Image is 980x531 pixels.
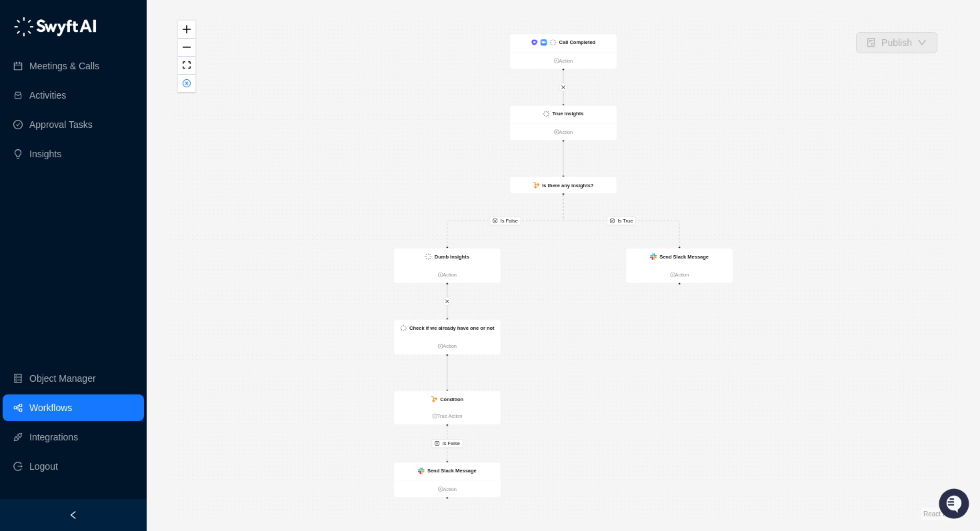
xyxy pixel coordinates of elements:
span: Is False [443,440,460,448]
img: logo-05li4sbe.png [13,17,97,37]
a: Action [626,271,733,279]
span: plus-circle [554,129,559,135]
span: plus-circle [432,414,437,419]
div: Send Slack Messageplus-circleAction [394,462,501,498]
a: Activities [29,82,66,109]
span: Pylon [133,288,161,298]
img: borys.khodan@synthesia.io [13,187,35,209]
span: left [69,510,78,520]
iframe: Open customer support [937,487,973,523]
div: Dumb insightsplus-circleAction [394,248,501,283]
div: Check if we already have one or notplus-circleAction [394,319,501,354]
a: Action [394,271,501,279]
img: logo-small-inverted-DW8HDUn_.png [543,111,550,117]
img: zoom-DkfWWZB2.png [541,39,547,46]
div: Send Slack Messageplus-circleAction [626,248,733,283]
div: Is there any insights? [510,177,617,194]
strong: True insights [553,111,584,117]
a: Action [510,128,617,136]
img: ix+ea6nV3o2uKgAAAABJRU5ErkJggg== [531,39,538,46]
span: [DATE] [191,200,219,211]
span: Logout [29,453,58,480]
a: Integrations [29,424,78,450]
strong: Check if we already have one or not [409,325,495,331]
div: 📚 [13,257,24,267]
span: plus-circle [438,344,443,349]
a: True Action [394,412,501,420]
a: Object Manager [29,365,96,392]
strong: Call Completed [559,39,596,45]
span: plus-circle [670,272,675,278]
img: slack-Cn3INd-T.png [418,468,425,474]
span: plus-circle [438,486,443,492]
button: Is True [607,217,635,225]
strong: Condition [440,396,463,402]
strong: Dumb insights [435,254,469,260]
p: Welcome 👋 [13,53,243,75]
g: Edge from 51bba420-7c55-013e-cccd-76f0e5151cfa to df34a260-7c4e-013e-cc3e-76f0e5151cfa [447,195,563,247]
div: Call Completedplus-circleAction [510,34,617,69]
a: Powered byPylon [94,287,161,298]
img: logo-small-inverted-DW8HDUn_.png [425,253,432,260]
img: Swyft AI [13,13,40,40]
button: Start new chat [227,125,243,141]
span: Is False [501,217,518,225]
div: 📶 [60,257,71,267]
button: fit view [178,57,195,75]
img: logo-small-inverted-DW8HDUn_.png [550,39,557,46]
a: Meetings & Calls [29,53,99,79]
span: plus-circle [438,272,443,278]
button: See all [207,164,243,180]
span: close-circle [183,79,191,87]
span: close-circle [610,219,615,224]
a: Action [510,57,617,65]
img: 5124521997842_fc6d7dfcefe973c2e489_88.png [13,121,37,145]
span: • [184,200,189,211]
div: We're offline, we'll be back soon [45,134,174,145]
button: Publish [856,32,937,53]
div: Start new chat [45,121,219,134]
a: 📶Status [55,250,108,274]
span: [PERSON_NAME][EMAIL_ADDRESS][DOMAIN_NAME] [41,200,181,211]
button: Is False [490,217,521,225]
span: close-circle [435,441,440,446]
span: Docs [27,255,49,268]
a: Approval Tasks [29,111,93,138]
div: True insightsplus-circleAction [510,105,617,141]
div: Conditionplus-circleTrue Action [394,391,501,425]
span: plus-circle [554,58,559,63]
button: zoom in [178,21,195,39]
span: close [561,85,566,90]
img: slack-Cn3INd-T.png [650,253,657,260]
button: zoom out [178,39,195,57]
h2: How can we help? [13,75,243,96]
a: Workflows [29,394,72,421]
span: Is True [617,217,633,225]
button: Is False [432,439,463,448]
strong: Is there any insights? [542,183,593,189]
button: close-circle [178,75,195,93]
span: close [445,299,450,304]
span: Status [73,255,103,268]
strong: Send Slack Message [427,468,477,474]
a: React Flow attribution [923,510,957,518]
strong: Send Slack Message [659,254,709,260]
a: Action [394,342,501,350]
a: Insights [29,141,61,167]
span: close-circle [493,219,498,224]
a: 📚Docs [8,250,55,274]
div: Past conversations [13,167,89,177]
img: logo-small-inverted-DW8HDUn_.png [400,324,407,331]
g: Edge from 51bba420-7c55-013e-cccd-76f0e5151cfa to 69c98db0-7c4e-013e-3a9d-4e3580b8e08f [563,195,679,247]
a: Action [394,485,501,493]
span: logout [13,462,23,471]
